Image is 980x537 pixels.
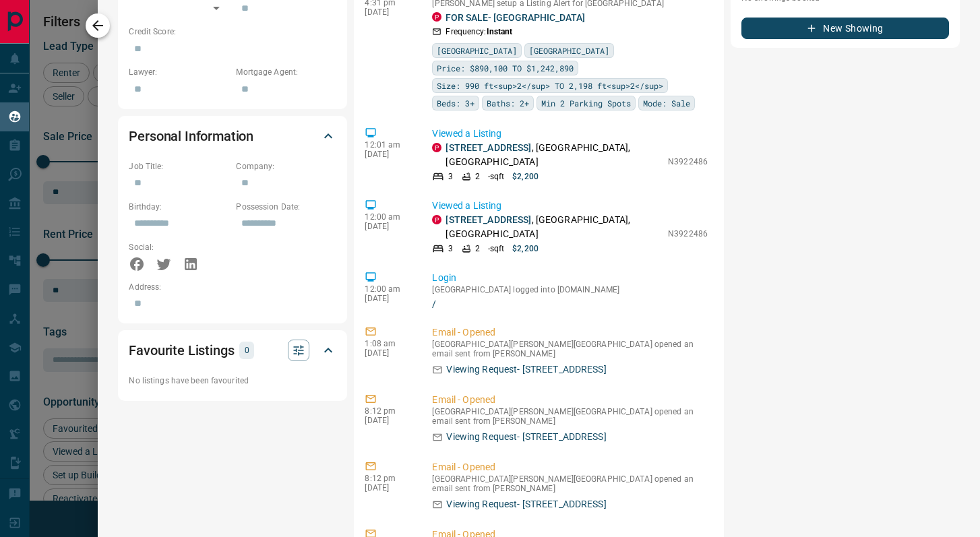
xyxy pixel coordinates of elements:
[432,271,708,285] p: Login
[668,156,708,168] p: N3922486
[475,243,480,255] p: 2
[437,96,474,110] span: Beds: 3+
[129,340,234,361] h2: Favourite Listings
[365,140,412,150] p: 12:01 am
[446,214,531,225] a: [STREET_ADDRESS]
[365,212,412,222] p: 12:00 am
[365,406,412,416] p: 8:12 pm
[446,362,606,377] p: Viewing Request- [STREET_ADDRESS]
[236,201,336,213] p: Possession Date:
[446,497,606,511] p: Viewing Request- [STREET_ADDRESS]
[129,125,253,147] h2: Personal Information
[541,96,631,110] span: Min 2 Parking Spots
[643,96,690,110] span: Mode: Sale
[365,294,412,303] p: [DATE]
[512,170,539,183] p: $2,200
[236,160,336,172] p: Company:
[432,407,708,426] p: [GEOGRAPHIC_DATA][PERSON_NAME][GEOGRAPHIC_DATA] opened an email sent from [PERSON_NAME]
[432,460,708,474] p: Email - Opened
[446,141,661,169] p: , [GEOGRAPHIC_DATA], [GEOGRAPHIC_DATA]
[432,199,708,213] p: Viewed a Listing
[512,243,539,255] p: $2,200
[741,18,949,39] button: New Showing
[365,416,412,425] p: [DATE]
[448,243,453,255] p: 3
[432,127,708,141] p: Viewed a Listing
[448,170,453,183] p: 3
[446,430,606,444] p: Viewing Request- [STREET_ADDRESS]
[432,340,708,358] p: [GEOGRAPHIC_DATA][PERSON_NAME][GEOGRAPHIC_DATA] opened an email sent from [PERSON_NAME]
[129,120,336,152] div: Personal Information
[432,215,441,224] div: property.ca
[475,170,480,183] p: 2
[365,222,412,231] p: [DATE]
[129,241,229,253] p: Social:
[432,285,708,294] p: [GEOGRAPHIC_DATA] logged into [DOMAIN_NAME]
[487,96,529,110] span: Baths: 2+
[437,44,517,57] span: [GEOGRAPHIC_DATA]
[129,160,229,172] p: Job Title:
[446,142,531,153] a: [STREET_ADDRESS]
[446,12,585,23] a: FOR SALE- [GEOGRAPHIC_DATA]
[488,243,505,255] p: - sqft
[129,334,336,367] div: Favourite Listings0
[365,150,412,159] p: [DATE]
[365,348,412,358] p: [DATE]
[437,79,663,92] span: Size: 990 ft<sup>2</sup> TO 2,198 ft<sup>2</sup>
[488,170,505,183] p: - sqft
[243,343,250,358] p: 0
[129,375,336,387] p: No listings have been favourited
[432,143,441,152] div: property.ca
[432,474,708,493] p: [GEOGRAPHIC_DATA][PERSON_NAME][GEOGRAPHIC_DATA] opened an email sent from [PERSON_NAME]
[129,66,229,78] p: Lawyer:
[432,298,708,309] a: /
[365,483,412,493] p: [DATE]
[365,474,412,483] p: 8:12 pm
[529,44,609,57] span: [GEOGRAPHIC_DATA]
[487,27,513,36] strong: Instant
[432,393,708,407] p: Email - Opened
[432,12,441,22] div: property.ca
[668,228,708,240] p: N3922486
[432,325,708,340] p: Email - Opened
[129,201,229,213] p: Birthday:
[365,284,412,294] p: 12:00 am
[129,281,336,293] p: Address:
[446,213,661,241] p: , [GEOGRAPHIC_DATA], [GEOGRAPHIC_DATA]
[365,7,412,17] p: [DATE]
[446,26,512,38] p: Frequency:
[365,339,412,348] p: 1:08 am
[236,66,336,78] p: Mortgage Agent:
[437,61,574,75] span: Price: $890,100 TO $1,242,890
[129,26,336,38] p: Credit Score:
